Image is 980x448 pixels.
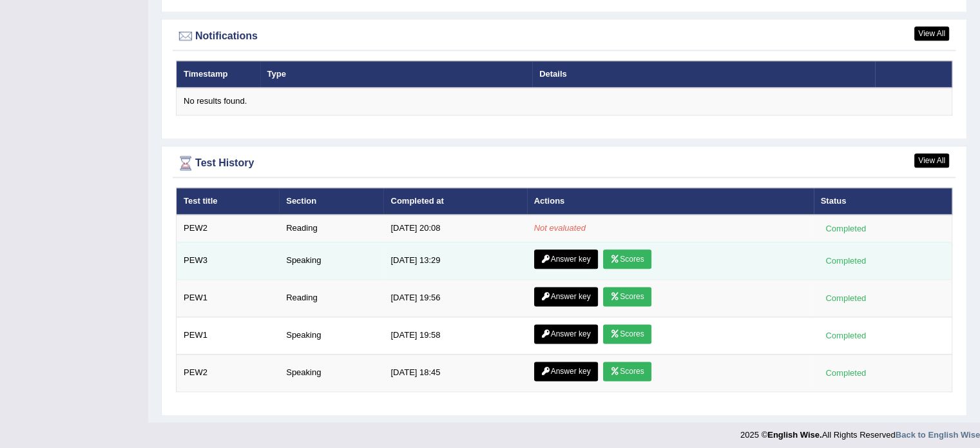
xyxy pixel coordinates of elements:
[177,61,260,88] th: Timestamp
[914,26,949,41] a: View All
[177,215,280,242] td: PEW2
[383,242,526,279] td: [DATE] 13:29
[767,430,821,440] strong: English Wise.
[534,249,598,269] a: Answer key
[821,291,871,305] div: Completed
[177,279,280,317] td: PEW1
[383,279,526,317] td: [DATE] 19:56
[896,430,980,440] a: Back to English Wise
[177,354,280,391] td: PEW2
[177,188,280,215] th: Test title
[603,324,651,344] a: Scores
[260,61,533,88] th: Type
[821,366,871,380] div: Completed
[279,242,383,279] td: Speaking
[534,287,598,306] a: Answer key
[184,95,945,108] div: No results found.
[279,215,383,242] td: Reading
[527,188,814,215] th: Actions
[814,188,952,215] th: Status
[279,354,383,391] td: Speaking
[177,242,280,279] td: PEW3
[383,354,526,391] td: [DATE] 18:45
[603,249,651,269] a: Scores
[534,362,598,381] a: Answer key
[383,317,526,354] td: [DATE] 19:58
[534,223,586,233] em: Not evaluated
[534,324,598,344] a: Answer key
[176,26,952,46] div: Notifications
[383,215,526,242] td: [DATE] 20:08
[176,153,952,173] div: Test History
[177,317,280,354] td: PEW1
[279,279,383,317] td: Reading
[821,254,871,268] div: Completed
[532,61,874,88] th: Details
[383,188,526,215] th: Completed at
[821,329,871,342] div: Completed
[279,188,383,215] th: Section
[279,317,383,354] td: Speaking
[914,153,949,168] a: View All
[740,422,980,441] div: 2025 © All Rights Reserved
[603,287,651,306] a: Scores
[821,222,871,235] div: Completed
[603,362,651,381] a: Scores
